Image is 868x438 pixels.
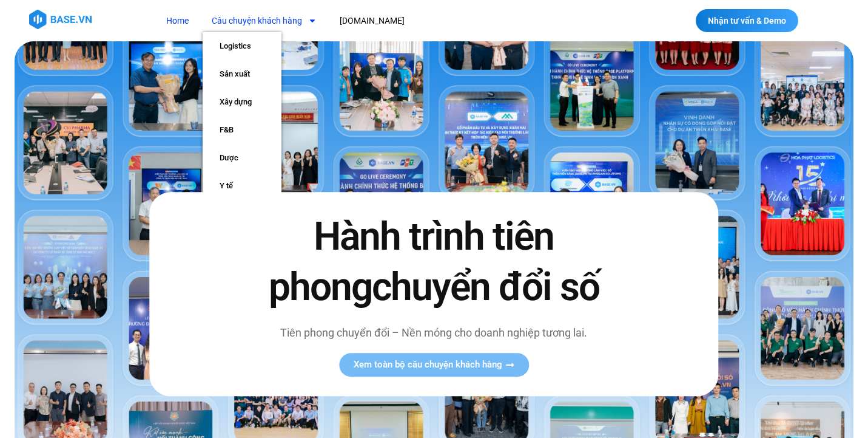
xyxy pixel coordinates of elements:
[203,116,281,144] a: F&B
[372,265,599,310] span: chuyển đổi số
[203,32,281,228] ul: Câu chuyện khách hàng
[243,211,625,312] h2: Hành trình tiên phong
[203,144,281,172] a: Dược
[157,10,198,32] a: Home
[203,88,281,116] a: Xây dựng
[203,60,281,88] a: Sản xuất
[203,10,326,32] a: Câu chuyện khách hàng
[708,16,786,25] span: Nhận tư vấn & Demo
[203,32,281,60] a: Logistics
[339,354,529,377] a: Xem toàn bộ câu chuyện khách hàng
[203,172,281,200] a: Y tế
[696,9,798,32] a: Nhận tư vấn & Demo
[157,10,619,32] nav: Menu
[243,325,625,341] p: Tiên phong chuyển đổi – Nền móng cho doanh nghiệp tương lai.
[354,361,502,370] span: Xem toàn bộ câu chuyện khách hàng
[331,10,414,32] a: [DOMAIN_NAME]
